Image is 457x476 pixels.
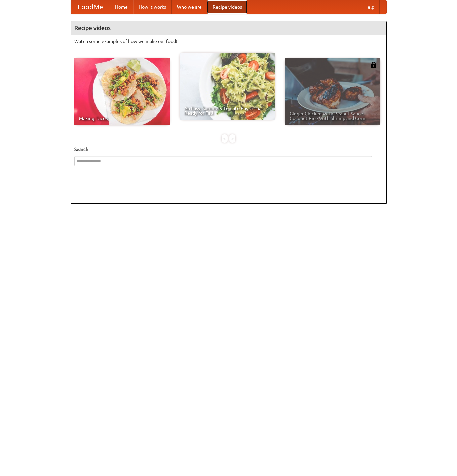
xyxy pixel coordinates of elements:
a: Help [359,0,380,14]
div: » [229,134,235,143]
span: An Easy, Summery Tomato Pasta That's Ready for Fall [184,106,270,115]
a: Who we are [172,0,207,14]
img: 483408.png [370,62,377,68]
a: Recipe videos [207,0,247,14]
span: Making Tacos [79,116,165,121]
h5: Search [74,146,383,153]
a: Home [110,0,133,14]
p: Watch some examples of how we make our food! [74,38,383,45]
div: « [222,134,228,143]
h4: Recipe videos [71,21,386,35]
a: How it works [133,0,172,14]
a: An Easy, Summery Tomato Pasta That's Ready for Fall [180,53,275,120]
a: Making Tacos [74,58,170,125]
a: FoodMe [71,0,110,14]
